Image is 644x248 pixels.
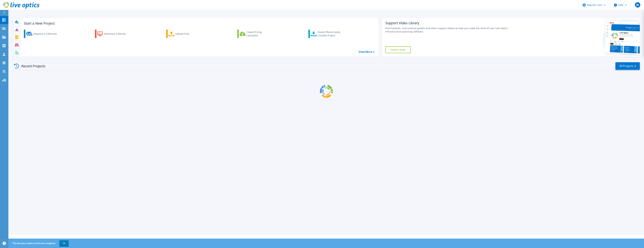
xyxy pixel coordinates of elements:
a: Download Collector [95,30,132,38]
div: Support Video Library [385,21,520,25]
span: This site uses cookies to track your navigation. [9,240,69,246]
button: OK [59,240,69,246]
a: Cloud Pricing Calculator [237,30,275,38]
div: Import Phone Home CloudIQ Project [317,30,344,37]
a: View More [359,50,374,54]
a: Upload Files [166,30,204,38]
div: Recent Projects [13,62,50,70]
a: Request a Collection [24,30,61,38]
div: Find tutorials, instructional guides and other support videos to help you make the most of your L... [385,27,520,33]
div: Upload Files [175,30,202,37]
a: All Projects [615,62,640,70]
div: Request a Collection [33,30,60,37]
a: Explore Now! [385,46,411,53]
div: Download Collector [104,30,131,37]
div: Cloud Pricing Calculator [246,30,273,37]
span: JB [636,4,639,6]
h3: Start a New Project [24,22,374,25]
